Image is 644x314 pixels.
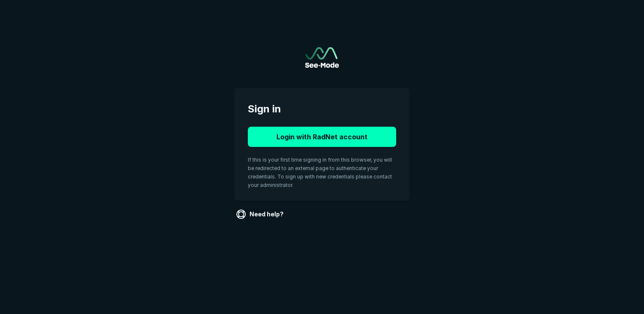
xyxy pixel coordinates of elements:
[248,127,396,147] button: Login with RadNet account
[305,47,339,68] a: Go to sign in
[248,157,392,188] span: If this is your first time signing in from this browser, you will be redirected to an external pa...
[234,208,287,221] a: Need help?
[248,101,396,117] span: Sign in
[305,47,339,68] img: See-Mode Logo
